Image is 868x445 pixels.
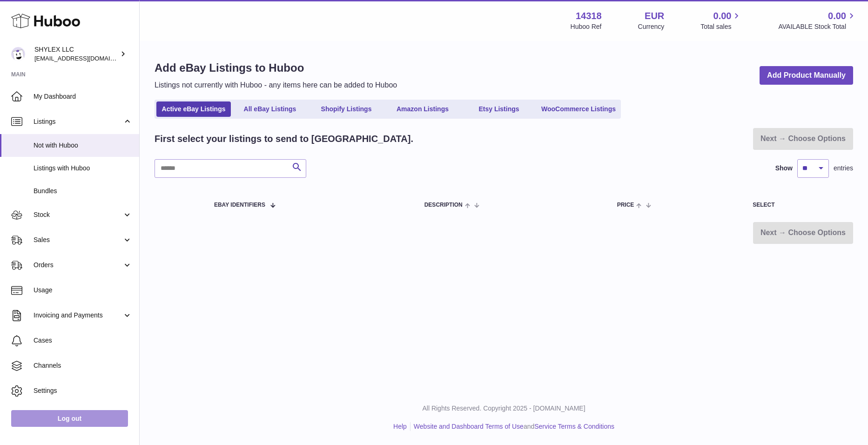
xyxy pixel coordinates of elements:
[760,66,853,85] a: Add Product Manually
[34,386,132,395] span: Settings
[11,410,128,427] a: Log out
[638,22,665,31] div: Currency
[156,101,231,117] a: Active eBay Listings
[645,10,664,22] strong: EUR
[775,164,793,173] label: Show
[34,187,132,196] span: Bundles
[34,210,122,219] span: Stock
[410,422,614,431] li: and
[424,202,463,208] span: Description
[155,133,413,145] h2: First select your listings to send to [GEOGRAPHIC_DATA].
[233,101,307,117] a: All eBay Listings
[11,47,25,61] img: internalAdmin-14318@internal.huboo.com
[700,22,742,31] span: Total sales
[778,22,857,31] span: AVAILABLE Stock Total
[34,311,122,320] span: Invoicing and Payments
[309,101,384,117] a: Shopify Listings
[534,423,614,430] a: Service Terms & Conditions
[571,22,602,31] div: Huboo Ref
[147,404,861,413] p: All Rights Reserved. Copyright 2025 - [DOMAIN_NAME]
[753,202,844,208] div: Select
[34,141,132,150] span: Not with Huboo
[34,286,132,295] span: Usage
[576,10,602,22] strong: 14318
[700,10,742,31] a: 0.00 Total sales
[34,117,122,126] span: Listings
[617,202,634,208] span: Price
[34,54,137,62] span: [EMAIL_ADDRESS][DOMAIN_NAME]
[713,10,732,22] span: 0.00
[34,45,118,63] div: SHYLEX LLC
[34,92,132,101] span: My Dashboard
[462,101,536,117] a: Etsy Listings
[34,261,122,270] span: Orders
[34,336,132,345] span: Cases
[155,61,397,75] h1: Add eBay Listings to Huboo
[828,10,846,22] span: 0.00
[834,164,853,173] span: entries
[34,361,132,370] span: Channels
[778,10,857,31] a: 0.00 AVAILABLE Stock Total
[34,164,132,173] span: Listings with Huboo
[393,423,407,430] a: Help
[34,236,122,244] span: Sales
[214,202,265,208] span: eBay Identifiers
[385,101,460,117] a: Amazon Listings
[155,80,397,90] p: Listings not currently with Huboo - any items here can be added to Huboo
[414,423,524,430] a: Website and Dashboard Terms of Use
[538,101,619,117] a: WooCommerce Listings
